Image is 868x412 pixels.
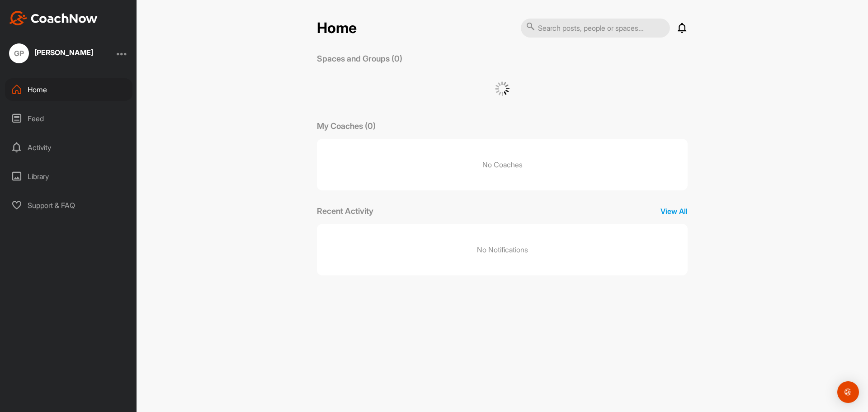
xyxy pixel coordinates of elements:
[477,244,528,255] p: No Notifications
[317,52,402,65] p: Spaces and Groups (0)
[837,381,859,403] div: Open Intercom Messenger
[317,139,688,190] p: No Coaches
[5,107,132,130] div: Feed
[317,205,373,217] p: Recent Activity
[34,49,93,56] div: [PERSON_NAME]
[5,194,132,217] div: Support & FAQ
[521,19,670,38] input: Search posts, people or spaces...
[9,43,29,63] div: GP
[5,136,132,159] div: Activity
[5,165,132,188] div: Library
[495,81,509,96] img: G6gVgL6ErOh57ABN0eRmCEwV0I4iEi4d8EwaPGI0tHgoAbU4EAHFLEQAh+QQFCgALACwIAA4AGAASAAAEbHDJSesaOCdk+8xg...
[5,78,132,101] div: Home
[317,120,376,132] p: My Coaches (0)
[9,11,98,25] img: CoachNow
[660,206,688,217] p: View All
[317,19,357,37] h2: Home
